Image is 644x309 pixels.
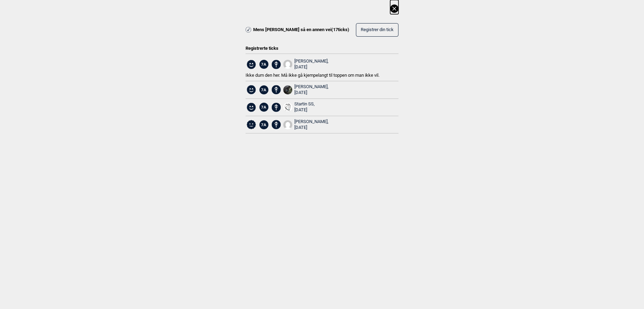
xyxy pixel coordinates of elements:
[294,119,329,131] div: [PERSON_NAME],
[294,107,315,113] div: [DATE]
[259,103,268,112] span: 7A
[246,41,398,51] div: Registrerte ticks
[294,58,329,70] div: [PERSON_NAME],
[294,90,329,96] div: [DATE]
[246,73,379,78] span: Ikke dum den her. Må ikke gå kjempelangt til toppen om man ikke vil.
[283,119,329,131] a: User fallback1[PERSON_NAME], [DATE]
[259,120,268,129] span: 7A
[283,58,329,70] a: User fallback1[PERSON_NAME], [DATE]
[283,85,292,94] img: A45 D9 E0 B D63 C 4415 9 BDC 14627150 ABEA
[361,27,394,32] span: Registrer din tick
[259,85,268,94] span: 7A
[283,60,292,69] img: User fallback1
[283,103,292,112] img: IMG 6109
[283,101,315,113] a: IMG 6109Startin SS, [DATE]
[283,84,329,96] a: A45 D9 E0 B D63 C 4415 9 BDC 14627150 ABEA[PERSON_NAME], [DATE]
[294,84,329,96] div: [PERSON_NAME],
[356,23,398,37] button: Registrer din tick
[253,27,349,33] span: Mens [PERSON_NAME] så en annen vei ( 17 ticks)
[283,120,292,129] img: User fallback1
[259,60,268,69] span: 7A
[294,101,315,113] div: Startin SS,
[294,125,329,131] div: [DATE]
[294,64,329,70] div: [DATE]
